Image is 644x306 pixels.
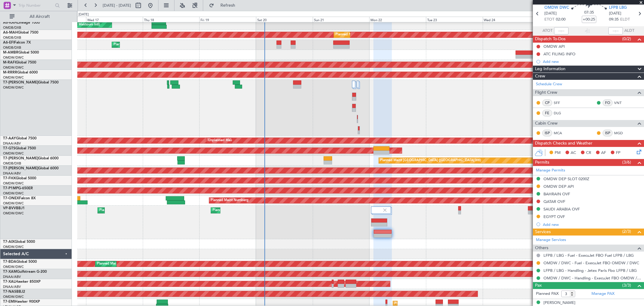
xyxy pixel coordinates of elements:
a: MGD [614,130,628,136]
span: A6-MAH [3,31,18,34]
a: T7-EMIHawker 900XP [3,300,40,304]
div: Add new [543,59,641,64]
label: Planned PAX [536,291,559,297]
a: VNT [614,100,628,106]
a: T7-[PERSON_NAME]Global 6000 [3,157,59,160]
div: Planned Maint Dubai (Al Maktoum Intl) [99,206,159,215]
div: EGYPT OVF [543,214,565,219]
span: T7-ONEX [3,197,19,200]
div: CP [542,99,552,106]
a: T7-GTSGlobal 7500 [3,147,36,150]
span: All Aircraft [16,15,64,19]
div: Mon 22 [369,17,426,22]
span: (3/3) [622,282,631,288]
a: SFF [554,100,567,106]
a: DNAA/ABV [3,275,21,279]
span: (0/2) [622,36,631,42]
span: A6-KAH [3,21,17,24]
div: Sun 21 [313,17,370,22]
a: T7-[PERSON_NAME]Global 6000 [3,167,59,170]
a: OMDW/DWC [3,245,24,249]
span: ETOT [544,17,554,23]
a: Manage Permits [536,168,565,174]
a: OMDB/DXB [3,25,21,30]
div: [PERSON_NAME] [543,300,575,306]
span: LFPB LBG [609,5,627,11]
span: T7-[PERSON_NAME] [3,157,38,160]
div: OMDW API [543,44,565,49]
span: M-RRRR [3,71,17,74]
a: MCA [554,130,567,136]
a: OMDW/DWC [3,201,24,206]
span: T7-NAS [3,290,16,294]
span: T7-XAM [3,270,17,274]
a: LFPB / LBG - Fuel - ExecuJet FBO Fuel LFPB / LBG [543,253,634,258]
span: T7-AAY [3,137,16,140]
span: FP [616,150,620,156]
span: (3/6) [622,159,631,165]
span: VP-BVV [3,207,16,210]
div: Wed 24 [483,17,540,22]
span: OMDW DWC [544,5,569,11]
button: All Aircraft [7,12,66,21]
a: DNAA/ABV [3,141,21,146]
span: Cabin Crew [535,120,558,127]
a: T7-AIXGlobal 5000 [3,240,35,244]
div: FO [603,99,613,106]
a: M-RAFIGlobal 7500 [3,61,36,64]
div: Planned Maint Nurnberg [211,196,248,205]
a: OMDW/DWC [3,65,24,70]
input: Trip Number [18,1,53,10]
a: DLG [554,110,567,116]
div: QATAR OVF [543,199,565,204]
div: Unplanned Maint [GEOGRAPHIC_DATA] (Al Maktoum Intl) [208,136,297,145]
span: (2/3) [622,228,631,235]
span: T7-XAL [3,280,15,284]
span: T7-P1MP [3,187,18,190]
a: T7-XAMGulfstream G-200 [3,270,47,274]
a: OMDW/DWC [3,265,24,269]
div: ATC FILING INFO [543,51,575,57]
span: ATOT [543,28,553,34]
span: M-AMBR [3,51,18,54]
button: Refresh [206,1,242,10]
a: OMDB/DXB [3,35,21,40]
div: FE [542,110,552,116]
span: ALDT [624,28,634,34]
span: T7-[PERSON_NAME] [3,81,38,84]
a: Manage Services [536,237,566,243]
span: [DATE] [609,11,621,17]
span: Services [535,229,551,236]
a: A6-KAHLineage 1000 [3,21,40,24]
a: T7-XALHawker 850XP [3,280,40,284]
a: OMDW / DWC - Fuel - ExecuJet FBO OMDW / DWC [543,260,639,265]
span: T7-GTS [3,147,15,150]
a: M-RRRRGlobal 6000 [3,71,38,74]
div: Sat 20 [256,17,313,22]
span: M-RAFI [3,61,16,64]
input: --:-- [554,27,569,34]
a: OMDW/DWC [3,191,24,196]
a: LFPB / LBG - Handling - Jetex Paris Fbo LFPB / LBG [543,268,637,273]
span: Permits [535,159,549,166]
a: OMDW/DWC [3,85,24,90]
span: 07:35 [584,10,594,16]
a: T7-AAYGlobal 7500 [3,137,37,140]
span: AC [571,150,576,156]
a: OMDW/DWC [3,181,24,186]
span: T7-EMI [3,300,15,304]
a: OMDW / DWC - Handling - ExecuJet FBO OMDW / DWC [543,275,641,281]
a: Manage PAX [591,291,614,297]
div: Add new [543,222,641,227]
span: T7-BDA [3,260,16,264]
a: Schedule Crew [536,81,562,87]
span: T7-FHX [3,177,16,180]
a: DNAA/ABV [3,171,21,176]
span: CR [586,150,591,156]
div: ISP [603,130,613,136]
a: T7-BDAGlobal 5000 [3,260,37,264]
span: Dispatch To-Dos [535,36,566,43]
a: OMDW/DWC [3,55,24,60]
div: OMDW DEP API [543,184,574,189]
span: Pax [535,282,542,289]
